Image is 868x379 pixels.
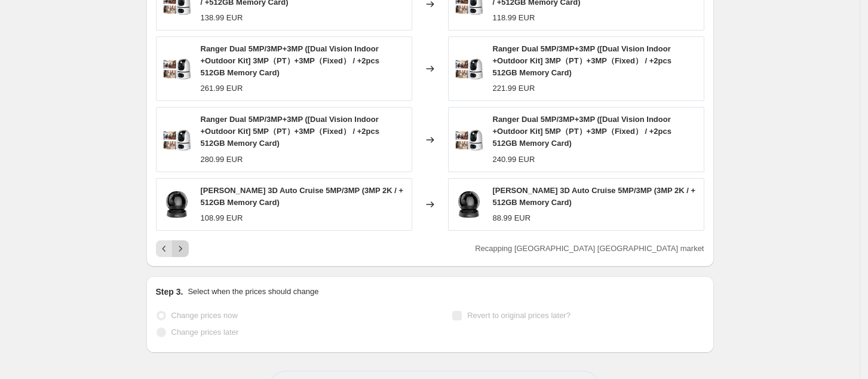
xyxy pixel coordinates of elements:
[171,311,238,320] span: Change prices now
[493,12,535,24] div: 118.99 EUR
[162,51,191,87] img: dual-vision-kit-380989_80x.jpg
[162,122,191,158] img: dual-vision-kit-380989_80x.jpg
[493,82,535,94] div: 221.99 EUR
[455,122,483,158] img: dual-vision-kit-380989_80x.jpg
[493,186,696,207] span: [PERSON_NAME] 3D Auto Cruise 5MP/3MP (3MP 2K / + 512GB Memory Card)
[201,154,243,166] div: 280.99 EUR
[201,115,379,148] span: Ranger Dual 5MP/3MP+3MP ([Dual Vision Indoor +Outdoor Kit] 5MP（PT）+3MP（Fixed） / +2pcs 512GB Memor...
[172,240,189,257] button: Next
[188,286,318,298] p: Select when the prices should change
[493,154,535,166] div: 240.99 EUR
[156,240,173,257] button: Previous
[475,244,704,253] span: Recapping [GEOGRAPHIC_DATA] [GEOGRAPHIC_DATA] market
[201,186,404,207] span: [PERSON_NAME] 3D Auto Cruise 5MP/3MP (3MP 2K / + 512GB Memory Card)
[493,115,671,148] span: Ranger Dual 5MP/3MP+3MP ([Dual Vision Indoor +Outdoor Kit] 5MP（PT）+3MP（Fixed） / +2pcs 512GB Memor...
[493,44,671,77] span: Ranger Dual 5MP/3MP+3MP ([Dual Vision Indoor +Outdoor Kit] 3MP（PT）+3MP（Fixed） / +2pcs 512GB Memor...
[201,82,243,94] div: 261.99 EUR
[467,311,571,320] span: Revert to original prices later?
[455,51,483,87] img: dual-vision-kit-380989_80x.jpg
[156,286,183,298] h2: Step 3.
[493,212,531,224] div: 88.99 EUR
[201,212,243,224] div: 108.99 EUR
[201,44,379,77] span: Ranger Dual 5MP/3MP+3MP ([Dual Vision Indoor +Outdoor Kit] 3MP（PT）+3MP（Fixed） / +2pcs 512GB Memor...
[201,12,243,24] div: 138.99 EUR
[171,328,239,337] span: Change prices later
[162,187,191,222] img: rex-3d-auto-cruise-5mp3mp-124636_80x.jpg
[455,187,483,222] img: rex-3d-auto-cruise-5mp3mp-124636_80x.jpg
[156,240,189,257] nav: Pagination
